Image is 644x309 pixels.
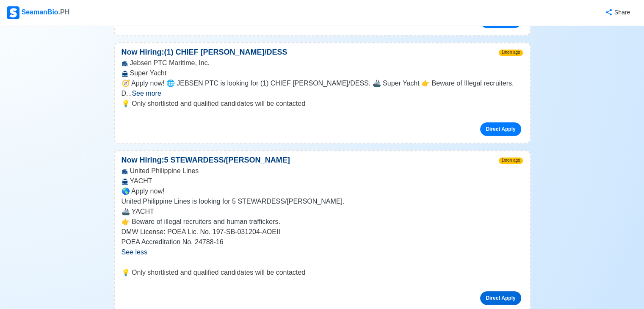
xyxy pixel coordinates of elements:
[122,186,523,196] p: 🌎 Apply now!
[122,80,514,97] span: 🧭 Apply now! 🌐 JEBSEN PTC is looking for (1) CHIEF [PERSON_NAME]/DESS. 🚢 Super Yacht 👉 Beware of ...
[122,99,523,109] p: 💡 Only shortlisted and qualified candidates will be contacted
[122,227,523,237] p: DMW License: POEA Lic. No. 197-SB-031204-AOEII
[122,237,523,247] p: POEA Accreditation No. 24788-16
[499,157,522,164] span: 1mon ago
[115,154,297,166] p: Now Hiring: 5 STEWARDESS/[PERSON_NAME]
[480,122,521,136] a: Direct Apply
[122,268,523,278] p: 💡 Only shortlisted and qualified candidates will be contacted
[115,58,530,78] div: Jebsen PTC Maritime, Inc. Super Yacht
[122,207,523,217] p: 🚢 YACHT
[122,217,523,227] p: 👉 Beware of illegal recruiters and human traffickers.
[126,90,161,97] span: ...
[597,4,637,21] button: Share
[58,8,70,16] span: .PH
[132,90,161,97] span: See more
[7,6,69,19] div: SeamanBio
[122,196,523,207] p: United Philippine Lines is looking for 5 STEWARDESS/[PERSON_NAME].
[7,6,19,19] img: Logo
[115,166,530,186] div: United Philippine Lines YACHT
[499,50,522,56] span: 1mon ago
[480,291,521,305] a: Direct Apply
[115,47,294,58] p: Now Hiring: (1) CHIEF [PERSON_NAME]/DESS
[122,248,147,256] span: See less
